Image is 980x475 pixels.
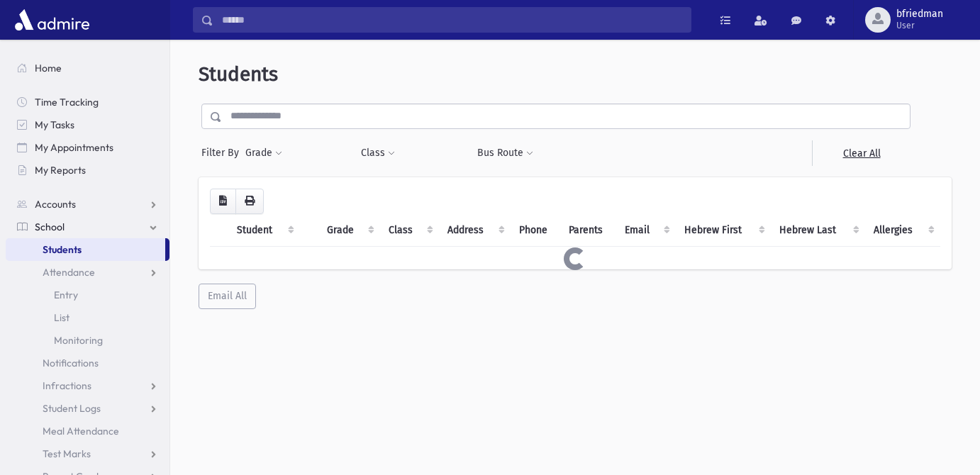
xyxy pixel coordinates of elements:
span: Test Marks [43,447,91,460]
span: User [896,20,943,31]
th: Student [228,214,299,247]
th: Hebrew Last [771,214,865,247]
input: Search [213,7,691,33]
span: Notifications [43,357,99,369]
span: Monitoring [54,334,103,347]
a: Student Logs [6,397,169,420]
span: Home [35,62,62,74]
span: School [35,220,65,233]
a: Clear All [812,140,911,166]
th: Allergies [865,214,940,247]
a: My Appointments [6,136,169,159]
button: Bus Route [477,140,534,166]
a: Students [6,238,165,261]
a: Entry [6,284,169,306]
span: Time Tracking [35,96,99,108]
span: Filter By [201,145,245,160]
span: Students [199,62,278,86]
span: Infractions [43,379,91,392]
span: Accounts [35,198,76,211]
a: Attendance [6,261,169,284]
th: Class [380,214,439,247]
span: My Appointments [35,141,113,154]
button: Grade [245,140,283,166]
span: My Tasks [35,118,74,131]
th: Hebrew First [676,214,771,247]
a: Time Tracking [6,91,169,113]
a: My Tasks [6,113,169,136]
button: Class [360,140,396,166]
button: CSV [210,189,236,214]
a: Notifications [6,352,169,374]
th: Parents [560,214,616,247]
button: Print [235,189,264,214]
span: bfriedman [896,9,943,20]
img: AdmirePro [11,6,93,34]
a: Infractions [6,374,169,397]
a: Home [6,57,169,79]
span: Students [43,243,82,256]
th: Address [439,214,511,247]
a: My Reports [6,159,169,181]
span: My Reports [35,164,86,177]
a: Meal Attendance [6,420,169,442]
span: List [54,311,69,324]
th: Phone [511,214,560,247]
span: Student Logs [43,402,101,415]
a: Accounts [6,193,169,216]
a: School [6,216,169,238]
th: Grade [318,214,380,247]
span: Meal Attendance [43,425,119,437]
button: Email All [199,284,256,309]
a: List [6,306,169,329]
a: Monitoring [6,329,169,352]
th: Email [616,214,676,247]
span: Attendance [43,266,95,279]
span: Entry [54,289,78,301]
a: Test Marks [6,442,169,465]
